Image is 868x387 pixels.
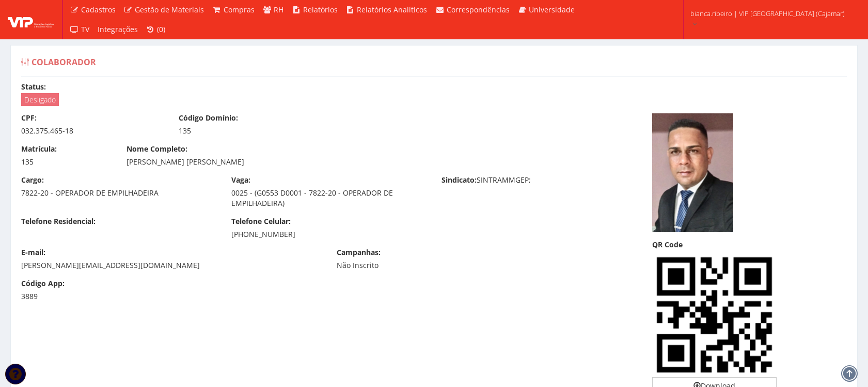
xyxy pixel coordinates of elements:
label: Telefone Residencial: [21,216,96,227]
label: E-mail: [21,247,45,258]
label: Código App: [21,278,65,289]
span: Universidade [529,5,575,14]
label: Vaga: [231,175,250,185]
div: 135 [179,126,321,136]
span: RH [274,5,283,14]
span: (0) [157,24,165,34]
div: Não Inscrito [337,260,479,271]
img: foto-173074837867291fda37a4c.png [652,113,733,232]
label: Código Domínio: [179,113,238,123]
span: Cadastros [81,5,116,14]
a: Integrações [93,20,142,39]
div: [PERSON_NAME][EMAIL_ADDRESS][DOMAIN_NAME] [21,260,321,271]
label: Cargo: [21,175,44,185]
label: CPF: [21,113,37,123]
div: [PHONE_NUMBER] [231,229,426,240]
div: 135 [21,157,111,167]
div: 032.375.465-18 [21,126,163,136]
label: QR Code [652,240,683,250]
img: logo [8,12,54,27]
div: SINTRAMMGEP; [434,175,644,188]
span: Integrações [98,24,138,34]
span: Relatórios [303,5,338,14]
span: Gestão de Materiais [135,5,204,14]
div: 7822-20 - OPERADOR DE EMPILHADEIRA [21,188,216,198]
div: 3889 [21,291,111,302]
label: Matrícula: [21,144,57,154]
span: TV [81,24,89,34]
span: Colaborador [31,56,96,68]
label: Campanhas: [337,247,381,258]
span: Correspondências [447,5,510,14]
span: Relatórios Analíticos [357,5,427,14]
img: HxGtzcAYLEHSBI3AGCxB0gSNwBgsQdIEjcAYLEHSBI3AGCxB0gSNwBgsQdIEjcAYLEHSBI3AGCxB0gSNwBgsQdIEjcAYLEHSB... [652,252,777,378]
a: (0) [142,20,170,39]
span: bianca.ribeiro | VIP [GEOGRAPHIC_DATA] (Cajamar) [690,8,845,19]
label: Sindicato: [441,175,477,185]
label: Status: [21,82,46,92]
a: TV [66,20,93,39]
label: Telefone Celular: [231,216,291,227]
label: Nome Completo: [127,144,187,154]
span: Desligado [21,93,59,106]
div: [PERSON_NAME] [PERSON_NAME] [127,157,532,167]
span: Compras [224,5,255,14]
div: 0025 - (G0553 D0001 - 7822-20 - OPERADOR DE EMPILHADEIRA) [231,188,426,209]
